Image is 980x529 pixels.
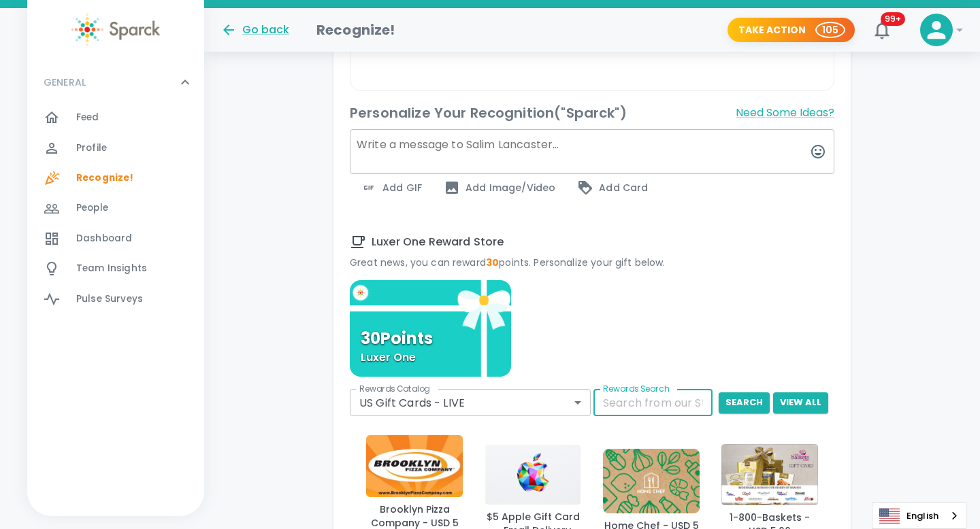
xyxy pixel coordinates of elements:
[27,193,204,223] a: People
[366,435,463,497] img: Brooklyn Pizza Company - USD 5
[361,349,416,366] p: Luxer One
[76,111,99,124] span: Feed
[361,330,433,347] p: 30 Points
[872,502,966,529] aside: Language selected: English
[444,180,555,196] span: Add Image/Video
[822,23,838,37] p: 105
[773,392,828,413] button: View All
[27,14,204,46] a: Sparck logo
[350,389,591,416] div: US Gift Cards - LIVE
[76,171,134,185] span: Recognize!
[728,18,855,43] button: Take Action 105
[27,62,204,103] div: GENERAL
[220,22,289,38] button: Go back
[27,224,204,254] a: Dashboard
[76,141,107,155] span: Profile
[27,284,204,314] a: Pulse Surveys
[350,280,511,377] button: 30PointsLuxer One
[316,19,395,41] h1: Recognize!
[71,14,160,46] img: Sparck logo
[76,232,132,245] span: Dashboard
[603,449,700,513] img: Home Chef - USD 5
[719,392,770,413] button: search
[872,502,966,529] div: Language
[485,444,581,505] img: $5 Apple Gift Card - Email Delivery
[27,133,204,163] a: Profile
[593,389,713,416] input: Search from our Store
[603,383,670,394] label: Rewards Search
[866,14,898,46] button: 99+
[881,12,905,26] span: 99+
[486,256,499,269] span: 30
[27,163,204,193] a: Recognize!
[27,254,204,284] a: Team Insights
[721,444,818,505] img: 1-800-Baskets - USD 5.00
[350,234,834,250] span: Luxer One Reward Store
[361,180,422,196] span: Add GIF
[350,256,834,269] div: Great news, you can reward points. Personalize your gift below.
[76,292,143,306] span: Pulse Surveys
[27,103,204,320] div: GENERAL
[350,102,627,124] h6: Personalize Your Recognition ("Sparck")
[736,102,834,124] button: Need Some Ideas?
[76,262,147,275] span: Team Insights
[872,503,966,528] a: English
[577,180,648,196] span: Add Card
[359,383,429,394] label: Rewards Catalog
[44,75,86,89] p: GENERAL
[76,201,108,215] span: People
[27,103,204,133] a: Feed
